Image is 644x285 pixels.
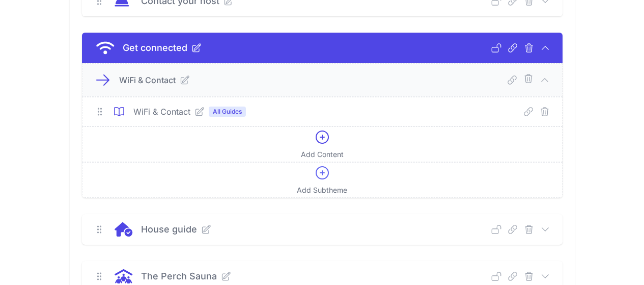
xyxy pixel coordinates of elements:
a: Add Content [82,126,563,162]
span: All Guides [209,107,246,117]
p: WiFi & Contact [119,74,176,86]
span: Add Content [301,149,344,160]
p: The Perch Sauna [141,269,217,283]
a: Add Subtheme [82,162,563,198]
p: Get connected [123,41,187,55]
span: Add Subtheme [297,185,347,195]
p: House guide [141,222,197,237]
p: WiFi & Contact [133,106,190,118]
